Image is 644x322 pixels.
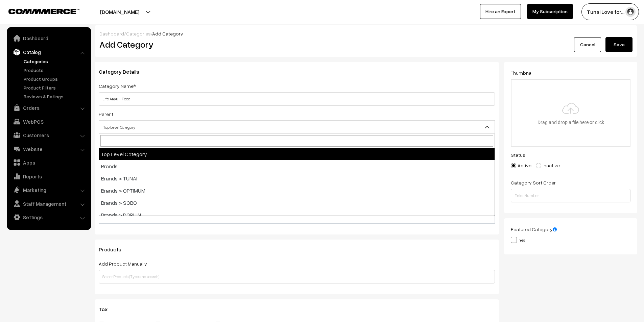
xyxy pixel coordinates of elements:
[99,260,147,267] label: Add Product Manually
[511,162,531,169] label: Active
[8,170,89,182] a: Reports
[8,184,89,196] a: Marketing
[511,179,556,186] label: Category Sort Order
[511,189,630,202] input: Enter Number
[99,209,495,221] li: Brands > DOPHIN
[99,82,136,90] label: Category Name*
[8,211,89,223] a: Settings
[574,37,601,52] a: Cancel
[99,270,495,283] input: Select Products (Type and search)
[152,31,183,36] span: Add Category
[8,156,89,169] a: Apps
[22,93,89,100] a: Reviews & Ratings
[511,151,525,158] label: Status
[126,31,151,36] a: Categories
[8,32,89,44] a: Dashboard
[8,198,89,210] a: Staff Management
[536,162,560,169] label: Inactive
[625,7,636,17] img: user
[99,30,633,37] div: / /
[8,102,89,114] a: Orders
[99,184,495,197] li: Brands > OPTIMUM
[480,4,521,19] a: Hire an Expert
[99,92,495,106] input: Category Name
[99,246,129,253] span: Products
[99,120,495,134] span: Top Level Category
[511,226,557,233] label: Featured Category
[22,58,89,65] a: Categories
[22,84,89,91] a: Product Filters
[99,306,116,313] span: Tax
[99,160,495,172] li: Brands
[8,46,89,58] a: Catalog
[511,236,525,243] label: Yes
[99,197,495,209] li: Brands > SOBO
[99,148,495,160] li: Top Level Category
[99,172,495,184] li: Brands > TUNAI
[8,116,89,128] a: WebPOS
[8,129,89,141] a: Customers
[99,110,113,118] label: Parent
[581,3,639,20] button: Tunai Love for…
[605,37,633,52] button: Save
[527,4,573,19] a: My Subscription
[99,121,495,133] span: Top Level Category
[8,7,68,15] a: COMMMERCE
[8,143,89,155] a: Website
[99,68,147,75] span: Category Details
[22,67,89,74] a: Products
[76,3,163,20] button: [DOMAIN_NAME]
[8,9,79,14] img: COMMMERCE
[99,31,124,36] a: Dashboard
[511,69,533,76] label: Thumbnail
[22,75,89,82] a: Product Groups
[99,39,497,50] h2: Add Category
